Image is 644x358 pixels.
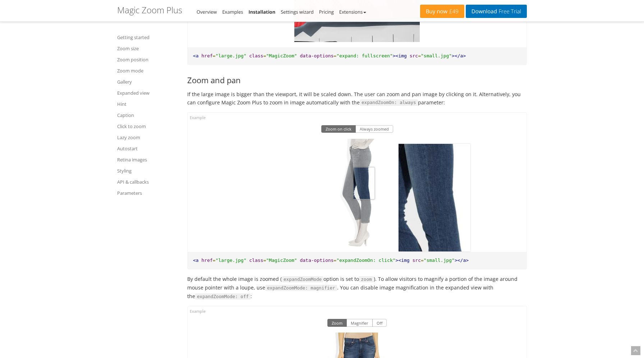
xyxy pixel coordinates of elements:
[372,319,387,327] button: Off
[117,100,178,108] a: Hint
[327,319,347,327] button: Zoom
[447,9,459,14] span: £49
[282,276,323,283] code: expandZoomMode
[117,144,178,153] a: Autostart
[117,133,178,142] a: Lazy zoom
[321,125,356,133] button: Zoom on click
[300,258,333,263] span: data-options
[455,258,469,263] span: ></a>
[195,293,250,300] code: expandZoomMode: off
[410,53,418,58] span: src
[300,53,333,58] span: data-options
[117,33,178,42] a: Getting started
[213,258,216,263] span: =
[420,5,464,18] a: Buy now£49
[201,53,212,58] span: href
[421,258,424,263] span: =
[193,53,199,58] span: <a
[333,258,336,263] span: =
[266,53,297,58] span: "MagicZoom"
[359,276,373,283] code: zoom
[117,111,178,119] a: Caption
[117,5,182,15] h1: Magic Zoom Plus
[216,53,247,58] span: "large.jpg"
[346,319,373,327] button: Magnifier
[360,99,418,106] code: expandZoomOn: always
[266,258,297,263] span: "MagicZoom"
[197,9,217,15] a: Overview
[452,53,466,58] span: ></a>
[265,285,337,291] code: expandZoomMode: magnifier
[281,9,314,15] a: Settings wizard
[193,258,199,263] span: <a
[336,53,393,58] span: "expand: fullscreen"
[396,258,410,263] span: ><img
[117,77,178,86] a: Gallery
[336,258,395,263] span: "expandZoomOn: click"
[117,122,178,131] a: Click to zoom
[117,189,178,197] a: Parameters
[466,5,527,18] a: DownloadFree Trial
[355,125,393,133] button: Always zoomed
[216,258,247,263] span: "large.jpg"
[117,66,178,75] a: Zoom mode
[117,55,178,64] a: Zoom position
[117,166,178,175] a: Styling
[222,9,243,15] a: Examples
[424,258,455,263] span: "small.jpg"
[187,76,527,84] h3: Zoom and pan
[418,53,421,58] span: =
[413,258,421,263] span: src
[117,178,178,186] a: API & callbacks
[201,258,212,263] span: href
[263,258,266,263] span: =
[248,9,275,15] a: Installation
[333,53,336,58] span: =
[117,155,178,164] a: Retina images
[249,53,263,58] span: class
[117,44,178,53] a: Zoom size
[263,53,266,58] span: =
[339,9,366,15] a: Extensions
[393,53,407,58] span: ><img
[249,258,263,263] span: class
[319,9,334,15] a: Pricing
[497,9,521,14] span: Free Trial
[421,53,452,58] span: "small.jpg"
[213,53,216,58] span: =
[117,89,178,97] a: Expanded view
